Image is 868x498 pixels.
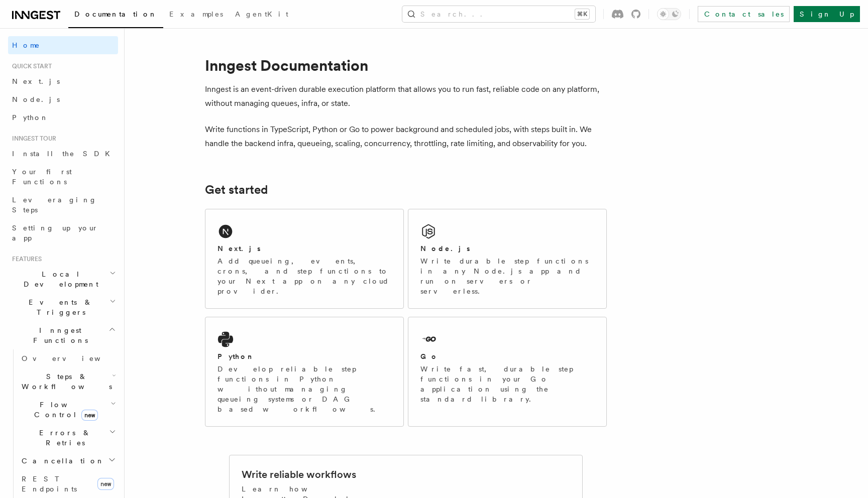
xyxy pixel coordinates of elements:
p: Write durable step functions in any Node.js app and run on servers or serverless. [420,256,594,296]
a: Your first Functions [8,163,118,191]
a: Next.jsAdd queueing, events, crons, and step functions to your Next app on any cloud provider. [205,209,404,309]
button: Toggle dark mode [657,8,681,20]
span: REST Endpoints [22,475,77,493]
h2: Node.js [420,243,470,254]
span: Flow Control [18,400,111,420]
span: Home [12,40,40,50]
a: Leveraging Steps [8,191,118,219]
span: Examples [169,10,223,18]
a: Home [8,36,118,54]
span: Steps & Workflows [18,371,112,392]
h2: Go [420,351,439,361]
span: Features [8,255,42,263]
a: Contact sales [698,6,790,22]
a: REST Endpointsnew [18,470,118,498]
p: Write fast, durable step functions in your Go application using the standard library. [420,364,594,404]
span: Events & Triggers [8,297,110,317]
p: Add queueing, events, crons, and step functions to your Next app on any cloud provider. [218,256,391,296]
button: Cancellation [18,452,118,470]
p: Develop reliable step functions in Python without managing queueing systems or DAG based workflows. [218,364,391,414]
a: Install the SDK [8,145,118,163]
a: Get started [205,183,268,197]
a: Node.jsWrite durable step functions in any Node.js app and run on servers or serverless. [408,209,607,309]
h1: Inngest Documentation [205,56,607,74]
span: Setting up your app [12,224,98,242]
span: Leveraging Steps [12,196,97,214]
a: Python [8,108,118,127]
kbd: ⌘K [575,9,589,19]
span: new [97,478,114,490]
span: Overview [22,354,125,362]
a: Examples [163,3,229,27]
span: new [81,410,98,421]
button: Steps & Workflows [18,367,118,396]
a: GoWrite fast, durable step functions in your Go application using the standard library. [408,317,607,427]
span: Node.js [12,95,60,103]
a: Node.js [8,90,118,108]
button: Errors & Retries [18,424,118,452]
span: Next.js [12,77,60,85]
span: Errors & Retries [18,428,109,448]
a: Overview [18,349,118,367]
button: Search...⌘K [402,6,595,22]
h2: Write reliable workflows [242,467,356,481]
span: Your first Functions [12,168,72,186]
a: Setting up your app [8,219,118,247]
p: Write functions in TypeScript, Python or Go to power background and scheduled jobs, with steps bu... [205,122,607,151]
span: Documentation [74,10,157,18]
span: AgentKit [235,10,288,18]
h2: Python [218,351,255,361]
button: Flow Controlnew [18,396,118,424]
span: Inngest Functions [8,325,108,345]
span: Python [12,113,49,121]
span: Cancellation [18,456,104,466]
p: Inngest is an event-driven durable execution platform that allows you to run fast, reliable code ... [205,82,607,110]
button: Events & Triggers [8,293,118,321]
a: Next.js [8,72,118,90]
button: Inngest Functions [8,321,118,349]
span: Inngest tour [8,135,56,143]
h2: Next.js [218,243,261,254]
a: Documentation [68,3,163,28]
span: Local Development [8,269,110,289]
span: Quick start [8,62,52,70]
span: Install the SDK [12,150,116,158]
a: AgentKit [229,3,294,27]
a: Sign Up [794,6,860,22]
button: Local Development [8,265,118,293]
a: PythonDevelop reliable step functions in Python without managing queueing systems or DAG based wo... [205,317,404,427]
